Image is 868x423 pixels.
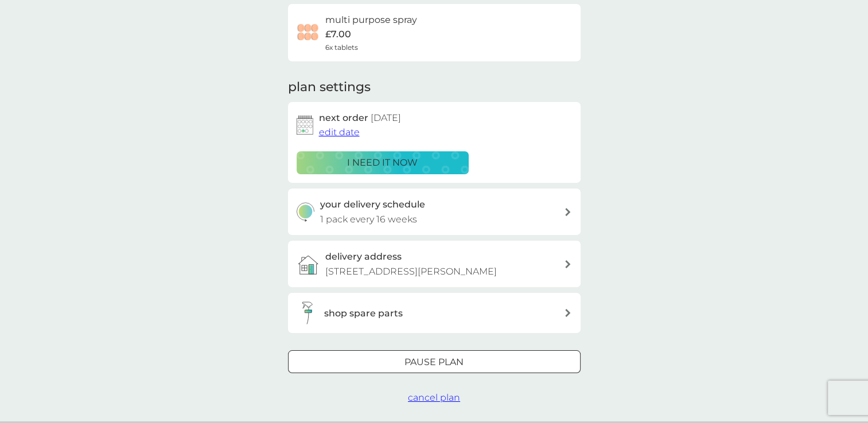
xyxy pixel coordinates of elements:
button: i need it now [297,151,469,174]
p: Pause plan [404,355,464,370]
span: edit date [319,127,360,138]
button: your delivery schedule1 pack every 16 weeks [288,189,581,235]
h3: delivery address [325,249,402,264]
a: delivery address[STREET_ADDRESS][PERSON_NAME] [288,241,581,287]
button: edit date [319,125,360,140]
h3: shop spare parts [324,306,403,321]
p: [STREET_ADDRESS][PERSON_NAME] [325,264,497,279]
button: cancel plan [408,390,460,405]
span: [DATE] [371,112,401,123]
img: multi purpose spray [297,21,320,44]
h2: next order [319,111,401,126]
p: 1 pack every 16 weeks [320,212,417,227]
button: Pause plan [288,350,581,373]
span: cancel plan [408,392,460,403]
span: 6x tablets [325,42,358,53]
p: i need it now [347,155,418,170]
button: shop spare parts [288,293,581,333]
h2: plan settings [288,79,371,96]
h6: multi purpose spray [325,13,417,28]
h3: your delivery schedule [320,197,425,212]
p: £7.00 [325,27,351,42]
